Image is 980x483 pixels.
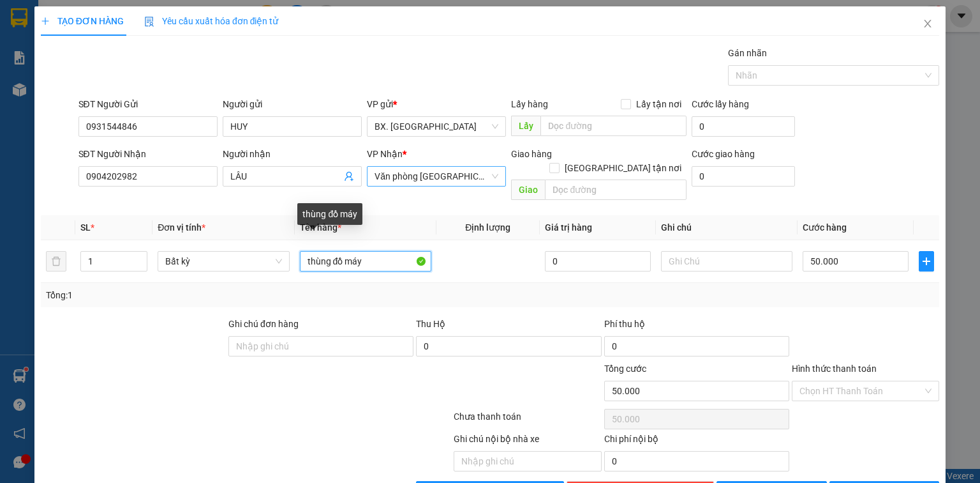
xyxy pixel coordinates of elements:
[144,16,279,26] span: Yêu cầu xuất hóa đơn điện tử
[728,48,767,58] label: Gán nhãn
[78,147,218,161] div: SĐT Người Nhận
[910,6,946,42] button: Close
[46,288,379,302] div: Tổng: 1
[803,222,847,233] span: Cước hàng
[454,432,601,451] div: Ghi chú nội bộ nhà xe
[511,99,548,109] span: Lấy hàng
[300,251,431,272] input: VD: Bàn, Ghế
[454,451,601,471] input: Nhập ghi chú
[923,19,933,29] span: close
[165,252,281,271] span: Bất kỳ
[692,116,795,137] input: Cước lấy hàng
[545,180,687,200] input: Dọc đường
[78,97,218,111] div: SĐT Người Gửi
[604,317,789,336] div: Phí thu hộ
[223,147,362,161] div: Người nhận
[545,222,592,233] span: Giá trị hàng
[692,149,755,159] label: Cước giao hàng
[297,203,362,225] div: thùng đồ máy
[661,251,792,272] input: Ghi Chú
[465,222,510,233] span: Định lượng
[919,251,934,272] button: plus
[375,167,498,186] span: Văn phòng Tân Phú
[367,97,506,111] div: VP gửi
[631,97,687,111] span: Lấy tận nơi
[144,17,154,27] img: icon
[919,256,933,266] span: plus
[511,149,552,159] span: Giao hàng
[416,319,445,329] span: Thu Hộ
[375,117,498,136] span: BX. Ninh Sơn
[41,16,124,26] span: TẠO ĐƠN HÀNG
[511,180,545,200] span: Giao
[545,251,651,272] input: 0
[656,215,798,240] th: Ghi chú
[80,222,91,233] span: SL
[560,161,687,175] span: [GEOGRAPHIC_DATA] tận nơi
[692,166,795,187] input: Cước giao hàng
[41,17,50,26] span: plus
[46,251,66,272] button: delete
[692,99,749,109] label: Cước lấy hàng
[604,432,789,451] div: Chi phí nội bộ
[604,364,646,374] span: Tổng cước
[367,149,403,159] span: VP Nhận
[511,116,540,136] span: Lấy
[158,222,205,233] span: Đơn vị tính
[228,319,299,329] label: Ghi chú đơn hàng
[344,171,354,181] span: user-add
[228,336,413,356] input: Ghi chú đơn hàng
[540,116,687,136] input: Dọc đường
[223,97,362,111] div: Người gửi
[792,364,877,374] label: Hình thức thanh toán
[452,410,602,432] div: Chưa thanh toán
